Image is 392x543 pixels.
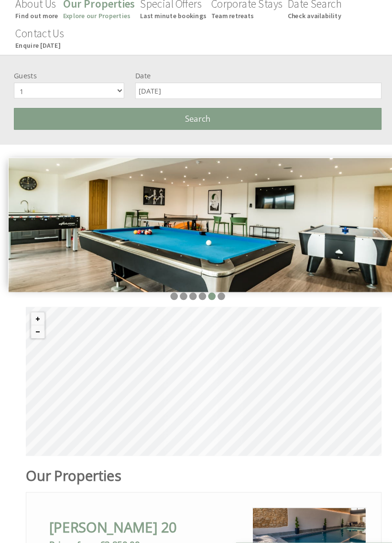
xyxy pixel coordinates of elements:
canvas: Map [25,296,367,439]
a: [PERSON_NAME] 20 [47,498,170,516]
small: Team retreats [203,11,272,20]
small: Last minute bookings [135,11,198,20]
h1: Our Properties [25,448,213,467]
p: Enquire Now [232,527,375,537]
small: Check availability [277,11,329,20]
input: Arrival Date [130,80,367,96]
small: Find out more [15,11,56,20]
span: Search [178,109,203,120]
a: Contact UsEnquire [DATE] [15,26,62,48]
small: Explore our Properties [61,11,130,20]
h3: Prices from £3,850.00 [47,519,235,530]
label: Guests [13,68,120,77]
button: Zoom out [30,313,43,326]
button: Zoom in [30,301,43,313]
small: Enquire [DATE] [15,40,62,48]
button: Search [13,104,367,125]
label: Date [130,68,367,77]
